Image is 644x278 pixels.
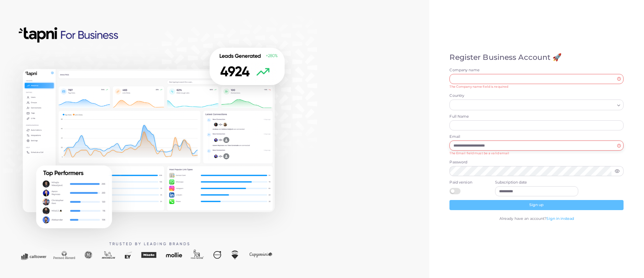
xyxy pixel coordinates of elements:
small: The Email field must be a valid email [449,151,509,155]
div: Search for option [449,100,624,110]
span: Already have an account? [499,216,547,221]
small: The Company name field is required [449,85,508,88]
label: Full Name [449,114,624,119]
label: Email [449,134,624,140]
button: Sign up [449,200,624,210]
input: Search for option [452,101,614,109]
label: Password [449,160,624,165]
h4: Register Business Account 🚀 [449,53,624,62]
label: Company name [449,68,624,73]
label: Paid version [449,180,487,185]
a: Sign in instead [546,216,574,221]
label: Subscription date [495,180,578,185]
label: Country [449,93,624,98]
